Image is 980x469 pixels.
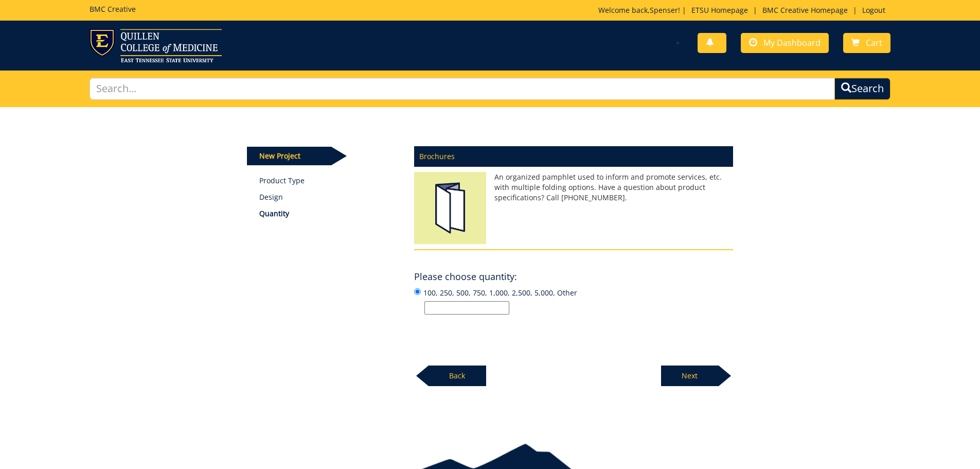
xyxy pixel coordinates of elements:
input: Search... [90,78,835,100]
a: BMC Creative Homepage [757,5,853,15]
p: New Project [247,147,331,165]
a: ETSU Homepage [686,5,753,15]
a: Logout [857,5,890,15]
a: Product Type [259,176,399,186]
p: An organized pamphlet used to inform and promote services, etc. with multiple folding options. Ha... [414,172,733,203]
p: Next [661,366,719,386]
input: 100, 250, 500, 750, 1,000, 2,500, 5,000, Other [424,301,509,315]
h4: Please choose quantity: [414,272,517,282]
h5: BMC Creative [90,5,136,13]
span: Cart [866,37,882,48]
p: Back [429,366,486,386]
button: Search [834,78,890,100]
a: My Dashboard [741,33,829,53]
p: Brochures [414,146,733,167]
label: 100, 250, 500, 750, 1,000, 2,500, 5,000, Other [414,287,733,315]
p: Welcome back, ! | | | [598,5,890,15]
a: Cart [843,33,890,53]
input: 100, 250, 500, 750, 1,000, 2,500, 5,000, Other [414,288,421,295]
a: Spenser [650,5,678,15]
span: My Dashboard [763,37,821,48]
img: ETSU logo [90,29,222,62]
p: Quantity [259,209,399,219]
p: Design [259,192,399,202]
